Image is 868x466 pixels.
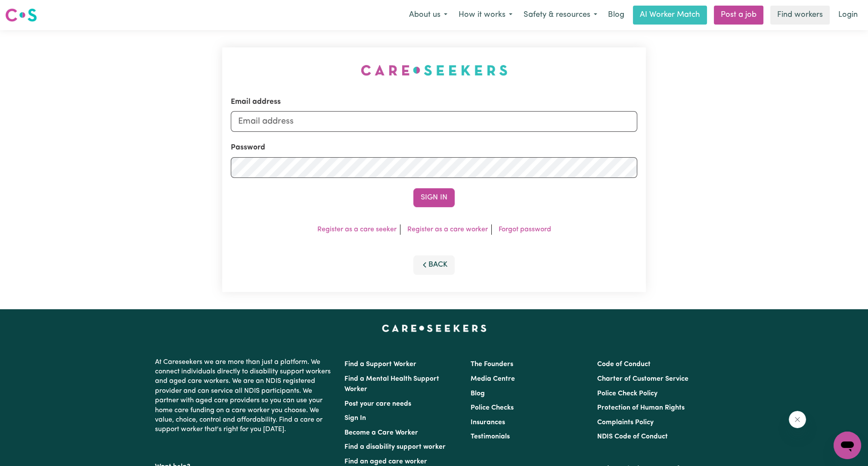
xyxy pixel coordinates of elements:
a: Blog [603,6,629,25]
a: Testimonials [471,433,510,440]
a: Blog [471,390,485,397]
a: Complaints Policy [597,419,654,426]
a: Find workers [770,6,830,25]
a: Careseekers home page [382,325,487,332]
a: Protection of Human Rights [597,404,685,411]
span: Need any help? [5,6,52,13]
a: NDIS Code of Conduct [597,433,668,440]
a: Login [833,6,863,25]
a: The Founders [471,361,513,368]
a: Careseekers logo [5,5,37,25]
iframe: Close message [789,411,806,428]
a: Police Check Policy [597,390,657,397]
label: Password [231,142,265,153]
a: Code of Conduct [597,361,651,368]
a: Find a Mental Health Support Worker [344,376,439,393]
img: Careseekers logo [5,7,37,23]
button: Sign In [413,188,455,207]
a: Register as a care seeker [317,226,397,233]
a: Insurances [471,419,505,426]
button: Back [413,255,455,274]
a: Post your care needs [344,401,411,407]
button: How it works [453,6,518,24]
a: Forgot password [499,226,551,233]
button: Safety & resources [518,6,603,24]
a: AI Worker Match [633,6,707,25]
a: Media Centre [471,376,515,382]
iframe: Button to launch messaging window [834,432,861,459]
button: About us [403,6,453,24]
a: Become a Care Worker [344,429,418,436]
a: Sign In [344,415,366,422]
a: Find an aged care worker [344,458,427,465]
a: Register as a care worker [407,226,488,233]
a: Find a disability support worker [344,444,446,450]
label: Email address [231,96,281,108]
input: Email address [231,111,637,132]
a: Charter of Customer Service [597,376,688,382]
a: Find a Support Worker [344,361,416,368]
a: Police Checks [471,404,514,411]
p: At Careseekers we are more than just a platform. We connect individuals directly to disability su... [155,354,334,438]
a: Post a job [714,6,763,25]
